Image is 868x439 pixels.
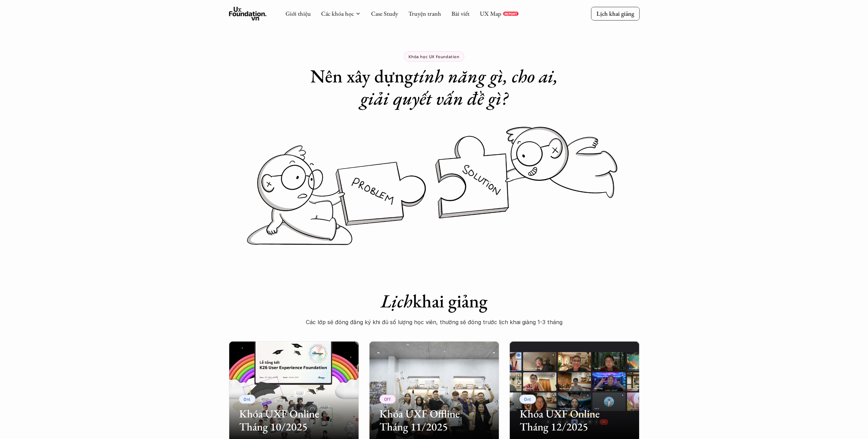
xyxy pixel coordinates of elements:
a: Bài viết [451,10,469,17]
a: REPORT [503,12,518,16]
a: UX Map [480,10,501,17]
h1: khai giảng [297,290,571,312]
a: Case Study [371,10,398,17]
p: Các lớp sẽ đóng đăng ký khi đủ số lượng học viên, thường sẽ đóng trước lịch khai giảng 1-3 tháng [297,317,571,327]
h2: Khóa UXF Online Tháng 10/2025 [239,407,349,434]
a: Truyện tranh [408,10,441,17]
em: Lịch [381,289,413,313]
p: REPORT [504,12,517,16]
a: Lịch khai giảng [591,7,639,20]
em: tính năng gì, cho ai, giải quyết vấn đề gì? [360,64,562,110]
h1: Nên xây dựng [297,65,571,109]
p: Off [384,397,391,401]
a: Các khóa học [321,10,354,17]
p: Khóa học UX Foundation [409,54,459,59]
p: Onl [244,397,251,401]
a: Giới thiệu [285,10,311,17]
h2: Khóa UXF Online Tháng 12/2025 [520,407,629,434]
p: Onl [524,397,531,401]
h2: Khóa UXF Offline Tháng 11/2025 [379,407,489,434]
p: Lịch khai giảng [596,10,634,17]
